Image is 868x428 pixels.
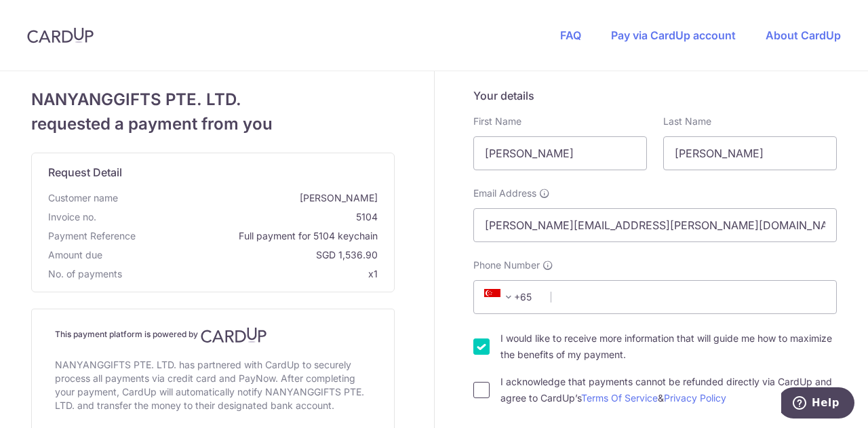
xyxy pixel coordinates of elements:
input: Last name [663,136,837,170]
a: Terms Of Service [581,392,658,404]
span: Amount due [48,248,102,262]
a: Pay via CardUp account [611,28,736,42]
label: I acknowledge that payments cannot be refunded directly via CardUp and agree to CardUp’s & [500,374,837,406]
span: SGD 1,536.90 [108,248,378,262]
h4: This payment platform is powered by [55,327,371,343]
span: translation missing: en.payment_reference [48,230,136,241]
span: translation missing: en.request_detail [48,166,122,179]
span: Phone Number [473,258,540,272]
span: x1 [368,268,378,279]
span: requested a payment from you [31,112,395,136]
span: No. of payments [48,267,122,281]
span: [PERSON_NAME] [123,191,378,205]
div: NANYANGGIFTS PTE. LTD. has partnered with CardUp to securely process all payments via credit card... [55,355,371,415]
input: First name [473,136,647,170]
span: Email Address [473,187,536,200]
label: I would like to receive more information that will guide me how to maximize the benefits of my pa... [500,330,837,363]
span: NANYANGGIFTS PTE. LTD. [31,87,395,112]
input: Email address [473,208,837,242]
a: FAQ [560,28,581,42]
span: +65 [480,289,541,305]
iframe: Opens a widget where you can find more information [781,387,854,421]
span: Full payment for 5104 keychain [141,229,378,243]
a: Privacy Policy [664,392,726,404]
span: +65 [484,289,517,305]
h5: Your details [473,87,837,104]
img: CardUp [27,27,94,43]
span: 5104 [102,210,378,224]
span: Invoice no. [48,210,96,224]
a: About CardUp [766,28,841,42]
label: Last Name [663,115,711,128]
label: First Name [473,115,521,128]
img: CardUp [201,327,267,343]
span: Customer name [48,191,118,205]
